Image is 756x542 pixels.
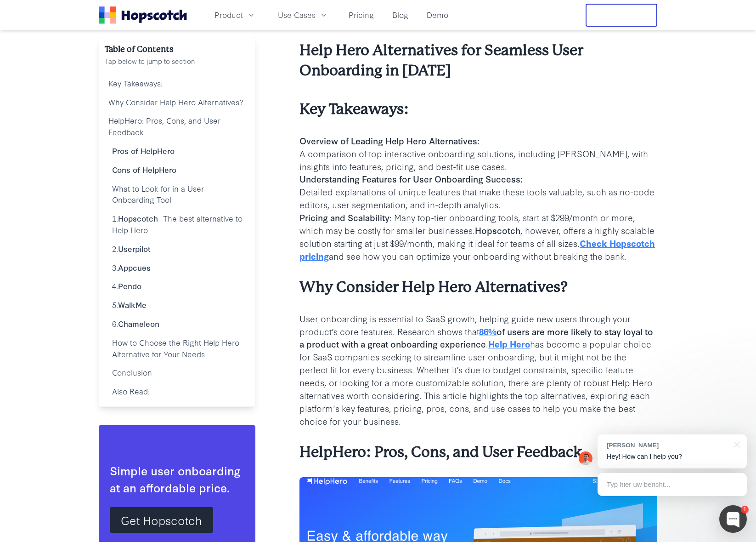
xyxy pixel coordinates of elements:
a: Userpilot [118,243,151,254]
p: Detailed explanations of unique features that make these tools valuable, such as no-code editors,... [299,185,657,211]
a: Conclusion [105,363,249,382]
b: Overview of Leading Help Hero Alternatives: [299,134,480,147]
span: Use Cases [278,9,316,21]
a: Key Takeaways: [105,74,249,93]
a: 86% [479,325,496,337]
a: What to Look for in a User Onboarding Tool [105,179,249,210]
a: 3.Appcues [105,258,249,277]
a: 6.Chameleon [105,314,249,333]
h3: HelpHero: Pros, Cons, and User Feedback [299,442,657,462]
button: Use Cases [272,7,334,23]
a: Hopscotch [118,213,158,223]
b: Cons of HelpHero [112,164,176,175]
a: Pros of HelpHero [105,142,249,160]
p: Hey! How can I help you? [607,452,738,462]
a: Pendo [118,280,141,291]
p: User onboarding is essential to SaaS growth, helping guide new users through your product’s core ... [299,312,657,428]
button: Product [209,7,261,23]
img: Mark Spera [579,451,592,465]
a: 1.Hopscotch- The best alternative to Help Hero [105,209,249,240]
a: Get Hopscotch [110,507,213,533]
button: Free Trial [586,4,657,27]
div: [PERSON_NAME] [607,441,728,450]
a: Check Hopscotch pricing [299,237,655,262]
p: : Many top-tier onboarding tools, start at $299/month or more, which may be costly for smaller bu... [299,211,657,262]
a: Help Hero [488,337,530,350]
b: Pricing and Scalability [299,211,389,223]
a: Cons of HelpHero [105,160,249,179]
b: Pros of HelpHero [112,145,175,156]
a: WalkMe [118,299,147,310]
a: Also Read: [105,382,249,401]
a: Blog [389,7,412,23]
a: Appcues [118,262,151,273]
b: Hopscotch [475,224,520,236]
h3: Why Consider Help Hero Alternatives? [299,277,657,297]
a: 2.Userpilot [105,240,249,258]
div: Typ hier uw bericht... [598,473,747,496]
span: Product [214,9,243,21]
div: Simple user onboarding at an affordable price. [110,462,244,496]
b: of users are more likely to stay loyal to a product with a great onboarding experience [299,325,653,350]
a: Home [99,6,187,24]
a: HelpHero: Pros, Cons, and User Feedback [105,111,249,142]
b: Understanding Features for User Onboarding Success: [299,172,523,185]
h2: Help Hero Alternatives for Seamless User Onboarding in [DATE] [299,40,657,81]
p: Tap below to jump to section [105,56,249,67]
a: 5.WalkMe [105,296,249,314]
h3: Key Takeaways: [299,99,657,120]
a: Chameleon [118,318,159,329]
a: Why Consider Help Hero Alternatives? [105,93,249,112]
a: 4.Pendo [105,277,249,296]
div: 1 [741,506,749,513]
a: How to Choose the Right Help Hero Alternative for Your Needs [105,333,249,364]
a: Pricing [345,7,378,23]
h2: Table of Contents [105,43,249,56]
p: A comparison of top interactive onboarding solutions, including [PERSON_NAME], with insights into... [299,147,657,173]
a: Demo [423,7,452,23]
